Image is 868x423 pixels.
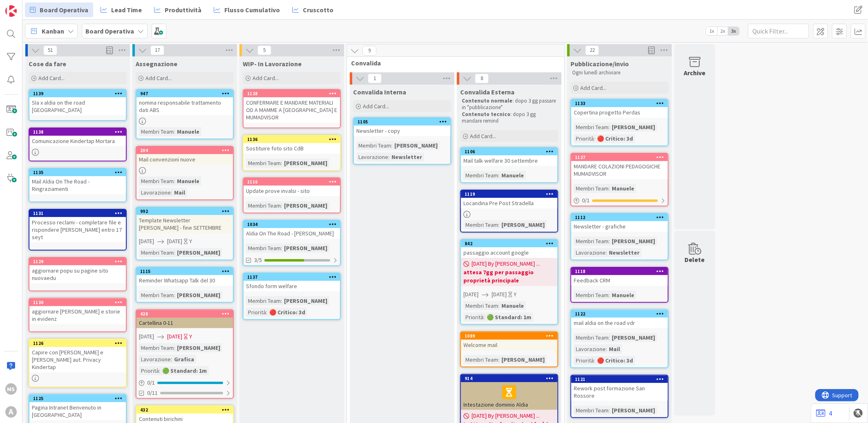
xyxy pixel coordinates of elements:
[392,141,440,150] div: [PERSON_NAME]
[358,119,450,125] div: 1105
[571,214,668,221] div: 1112
[465,376,557,381] div: 914
[351,59,554,67] span: Convalida
[172,355,196,364] div: Grafica
[175,248,222,257] div: [PERSON_NAME]
[147,378,155,387] span: 0 / 1
[461,190,557,208] div: 1119Locandina Pre Post Stradella
[139,366,159,375] div: Priorità
[85,27,134,35] b: Board Operativa
[136,318,233,328] div: Cartellina 0-11
[165,5,201,15] span: Produttività
[461,332,557,340] div: 1089
[136,154,233,165] div: Mail convenzioni nuove
[140,407,233,413] div: 432
[460,331,558,367] a: 1089Welcome mailMembri Team:[PERSON_NAME]
[174,248,175,257] span: :
[139,237,154,246] span: [DATE]
[38,74,65,82] span: Add Card...
[571,318,668,328] div: mail aldia on the road vdr
[136,208,233,233] div: 992Template Newsletter [PERSON_NAME] - fine SETTEMBRE
[136,268,233,286] div: 1115Reminder Whatsapp Talk del 30
[29,217,126,242] div: Processo reclami - completare file e rispondere [PERSON_NAME] entro 17 seyt
[570,309,669,368] a: 1122mail aldia on the road vdrMembri Team:[PERSON_NAME]Lavorazione:MailPriorità:🔴 Critico: 3d
[571,275,668,286] div: Feedback CRM
[574,291,608,300] div: Membri Team
[582,196,590,205] span: 0 / 1
[247,274,340,280] div: 1137
[224,5,280,15] span: Flusso Cumulativo
[610,406,657,415] div: [PERSON_NAME]
[189,237,192,246] div: Y
[574,237,608,246] div: Membri Team
[608,184,610,193] span: :
[136,60,177,68] span: Assegnazione
[139,291,174,300] div: Membri Team
[461,340,557,350] div: Welcome mail
[140,311,233,317] div: 428
[281,244,282,253] span: :
[33,170,126,175] div: 1135
[748,24,809,38] input: Quick Filter...
[136,406,233,414] div: 432
[243,135,341,171] a: 1136Sostituire foto sito CdBMembri Team:[PERSON_NAME]
[29,210,126,242] div: 1131Processo reclami - completare file e rispondere [PERSON_NAME] entro 17 seyt
[574,134,594,143] div: Priorità
[244,221,340,228] div: 1034
[463,220,498,229] div: Membri Team
[461,240,557,247] div: 842
[575,215,668,220] div: 1112
[175,127,201,136] div: Manuele
[574,248,606,257] div: Lavorazione
[465,149,557,154] div: 1106
[136,147,233,165] div: 204Mail convenzioni nuove
[570,267,669,303] a: 1118Feedback CRMMembri Team:Manuele
[244,136,340,143] div: 1136
[472,260,540,268] span: [DATE] By [PERSON_NAME] ...
[571,221,668,232] div: Newsletter - grafiche
[171,188,172,197] span: :
[29,306,126,324] div: aggiornare [PERSON_NAME] e storie in evidenz
[29,298,127,332] a: 1130aggiornare [PERSON_NAME] e storie in evidenz
[354,125,450,136] div: Newsletter - copy
[136,90,233,97] div: 947
[33,259,126,264] div: 1129
[43,45,57,55] span: 51
[257,45,271,55] span: 5
[33,396,126,401] div: 1125
[610,333,657,342] div: [PERSON_NAME]
[363,103,389,110] span: Add Card...
[570,60,629,68] span: Pubblicazione/invio
[498,220,499,229] span: :
[461,190,557,198] div: 1119
[574,123,608,132] div: Membri Team
[461,247,557,258] div: passaggio account google
[29,257,127,291] a: 1129aggiornare popu su pagine sito nuovaedu
[145,74,172,82] span: Add Card...
[571,376,668,383] div: 1121
[209,2,285,17] a: Flusso Cumulativo
[29,169,126,176] div: 1135
[243,60,302,68] span: WIP- In Lavorazione
[610,237,657,246] div: [PERSON_NAME]
[492,290,507,299] span: [DATE]
[684,68,706,78] div: Archive
[243,177,341,213] a: 1116Update prove invalsi - sitoMembri Team:[PERSON_NAME]
[595,356,635,365] div: 🔴 Critico: 3d
[136,146,234,200] a: 204Mail convenzioni nuoveMembri Team:ManueleLavorazione:Mail
[174,127,175,136] span: :
[254,256,262,264] span: 3/5
[29,128,126,136] div: 1138
[136,310,233,328] div: 428Cartellina 0-11
[171,355,172,364] span: :
[571,268,668,275] div: 1118
[472,412,540,420] span: [DATE] By [PERSON_NAME] ...
[610,184,636,193] div: Manuele
[244,90,340,97] div: 1128
[461,375,557,410] div: 914Intestazione dominio Aldia
[29,340,126,372] div: 1126Capire con [PERSON_NAME] e [PERSON_NAME] aut. Privacy Kindertap
[356,152,388,161] div: Lavorazione
[717,27,728,35] span: 2x
[139,248,174,257] div: Membri Team
[574,345,606,354] div: Lavorazione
